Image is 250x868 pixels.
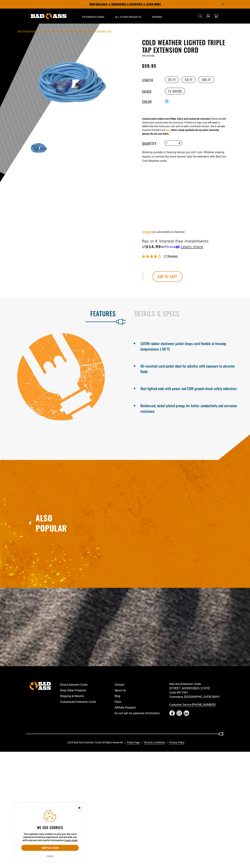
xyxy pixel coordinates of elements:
[142,255,162,258] span: 4.18 stars
[18,30,42,33] a: Bad Ass Extension Cords
[31,13,66,19] img: Bad Ass Extension Cords
[169,682,224,699] p: Bad Ass Extension Cords [STREET_ADDRESS][US_STATE] Suite #911001 Commerce, [GEOGRAPHIC_DATA] 90091
[140,385,238,391] li: Dual lighted ends with power and CGM ground check safety indicators
[165,76,179,83] label: 25 FT
[65,839,78,842] a: Learn more
[29,682,51,690] img: Bad Ass Extension Cords
[115,693,169,699] a: Blog
[134,310,243,317] h2: Details & Specs
[168,741,184,744] a: Privacy Policy
[125,741,140,744] a: Policy Page
[115,688,169,693] a: About Us
[77,9,110,24] summary: Extension Cords
[152,15,163,19] span: Apparel
[198,76,214,83] label: 100 FT
[21,845,79,851] button: Accept all & close
[67,741,187,744] div: 2025 Bad Ass Extension Cords All Rights Reserved.
[142,230,230,234] div: is calculated at checkout.
[60,699,115,705] a: Customized Extension Cords
[43,30,43,33] span: ›
[140,362,238,374] li: Oil-resistant cord jacket ideal for jobsites with exposure to abrasive fluids
[142,99,160,104] legend: Color
[60,682,115,688] a: Shop Extension Cords
[64,30,65,33] span: ›
[21,825,79,830] h2: We use cookies
[142,39,230,54] h1: Cold Weather Lighted Triple Tap Extension Cord
[142,230,153,234] a: Shipping
[142,151,226,163] span: Working outside in freezing temps just ain’t cool. Whether making repairs or running the snow blo...
[142,129,219,135] strong: Note: emoji symbols do not print correctly, please do not use them.
[110,9,147,24] summary: All Other Products
[142,741,165,744] a: Terms & Conditions
[142,117,211,120] strong: Custom print orders are FINAL SALE and cannot be returned.
[65,30,111,33] span: Cold Weather Lighted Triple Tap Extension Cord
[140,340,238,352] li: SJEOW rubber elastomer jacket keeps cord flexible in freezing temperatures (-58°F)
[44,30,63,33] a: Return to Collection
[169,702,224,708] a: Customer Service [PHONE_NUMBER]
[8,310,116,317] h2: Features
[164,255,178,258] span: 17 reviews
[140,402,238,414] li: Reinforced, nickel-plated prongs for better conductivity and corrosion resistance
[197,13,203,19] summary: Search
[36,513,78,533] h2: Also Popular
[182,76,196,83] label: 50 FT
[46,854,55,858] button: Decline
[82,15,104,19] span: Extension Cords
[14,803,86,862] aside: Cookie Consent
[115,705,169,710] a: Affiliate Program
[142,77,160,82] legend: Length
[142,63,156,69] span: $59.95
[142,55,155,57] span: PB12025TBL
[142,89,160,93] legend: Gauge
[28,39,115,125] img: Light Blue
[60,688,115,693] a: Shop Other Products
[152,271,182,282] button: Add to cart
[142,141,160,145] label: Quantity
[142,117,226,136] div: Please double check your custom print for accuracy. If there is a typo, you will need to delete t...
[115,699,169,705] a: FAQs
[28,138,49,158] img: Light Blue
[165,88,185,94] label: 12 Gauge
[142,173,230,222] iframe: Bad Ass Cold Weather Cord - Dry Ice Test
[166,128,171,132] button: here
[60,693,115,699] a: Shipping & Returns
[21,833,79,842] p: This website uses cookies to give you the most awesome browsing experience and provide you with r...
[147,9,168,24] summary: Apparel
[115,682,169,688] a: Contact
[115,15,141,19] span: All Other Products
[115,710,169,716] a: Do not sell my personal information
[18,29,111,33] nav: breadcrumbs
